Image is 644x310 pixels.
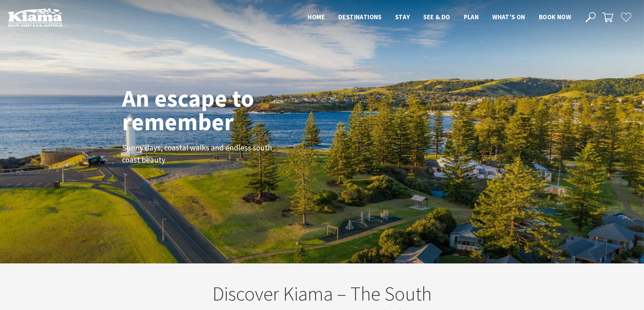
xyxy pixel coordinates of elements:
[122,142,274,167] p: Sunny days, coastal walks and endless south coast beauty
[423,13,450,21] span: See & Do
[122,86,308,134] h1: An escape to remember
[338,13,382,21] span: Destinations
[8,8,62,27] img: Kiama Logo
[301,12,578,23] nav: Main Menu
[395,13,410,21] span: Stay
[464,13,479,21] span: Plan
[492,13,525,21] span: What’s On
[539,13,571,21] span: Book now
[308,13,325,21] span: Home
